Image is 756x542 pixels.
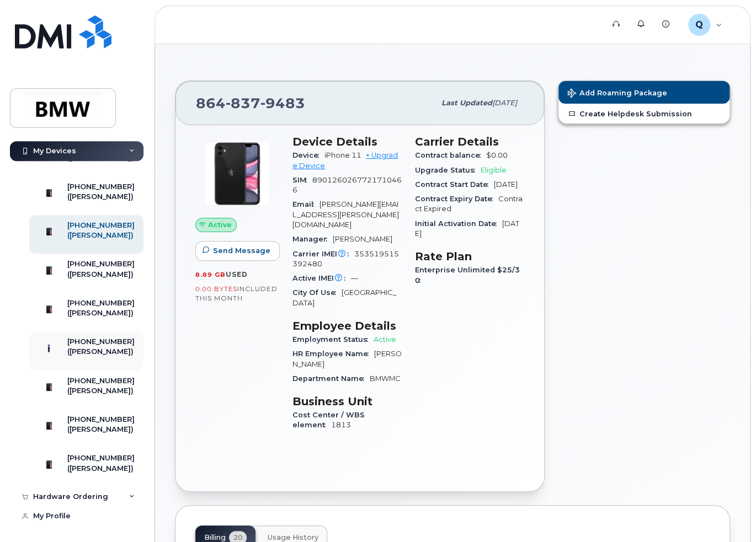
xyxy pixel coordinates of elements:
[481,166,507,174] span: Eligible
[415,151,486,159] span: Contract balance
[196,95,305,111] span: 864
[558,104,730,124] a: Create Helpdesk Submission
[415,135,524,148] h3: Carrier Details
[292,335,374,344] span: Employment Status
[292,350,374,358] span: HR Employee Name
[226,270,248,278] span: used
[333,235,392,243] span: [PERSON_NAME]
[292,151,324,159] span: Device
[195,271,226,278] span: 8.89 GB
[370,374,401,383] span: BMWMC
[292,350,402,368] span: [PERSON_NAME]
[415,219,519,238] span: [DATE]
[292,374,370,383] span: Department Name
[204,141,270,207] img: iPhone_11.jpg
[415,195,498,203] span: Contract Expiry Date
[441,99,492,107] span: Last updated
[292,411,365,429] span: Cost Center / WBS element
[708,494,748,534] iframe: Messenger Launcher
[292,176,312,184] span: SIM
[195,285,237,293] span: 0.00 Bytes
[292,395,402,408] h3: Business Unit
[374,335,396,344] span: Active
[292,250,399,268] span: 353519515392480
[415,219,502,228] span: Initial Activation Date
[260,95,305,111] span: 9483
[567,89,667,99] span: Add Roaming Package
[324,151,361,159] span: iPhone 11
[292,319,402,332] h3: Employee Details
[213,245,270,256] span: Send Message
[492,99,517,107] span: [DATE]
[494,180,518,189] span: [DATE]
[268,533,318,542] span: Usage History
[292,200,399,229] span: [PERSON_NAME][EMAIL_ADDRESS][PERSON_NAME][DOMAIN_NAME]
[415,250,524,263] h3: Rate Plan
[415,180,494,189] span: Contract Start Date
[292,176,402,194] span: 8901260267721710466
[292,288,396,307] span: [GEOGRAPHIC_DATA]
[292,151,398,169] a: + Upgrade Device
[292,235,333,243] span: Manager
[292,135,402,148] h3: Device Details
[415,166,481,174] span: Upgrade Status
[292,200,320,208] span: Email
[351,274,358,282] span: —
[486,151,508,159] span: $0.00
[292,274,351,282] span: Active IMEI
[415,266,520,284] span: Enterprise Unlimited $25/30
[195,241,280,261] button: Send Message
[331,421,351,429] span: 1813
[558,81,730,104] button: Add Roaming Package
[226,95,260,111] span: 837
[292,250,354,258] span: Carrier IMEI
[208,219,232,230] span: Active
[292,288,342,297] span: City Of Use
